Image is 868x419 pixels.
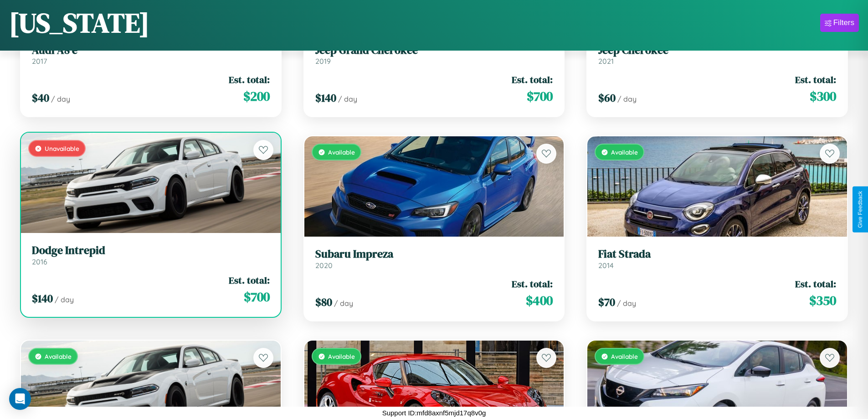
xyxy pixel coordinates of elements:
[315,261,333,270] span: 2020
[45,145,79,152] span: Unavailable
[512,277,553,290] span: Est. total:
[244,288,270,306] span: $ 700
[334,299,353,308] span: / day
[328,148,355,156] span: Available
[315,57,331,66] span: 2019
[51,94,70,103] span: / day
[32,244,270,257] h3: Dodge Intrepid
[810,87,836,105] span: $ 300
[315,248,553,261] h3: Subaru Impreza
[315,44,553,66] a: Jeep Grand Cherokee2019
[9,4,149,41] h1: [US_STATE]
[598,295,615,310] span: $ 70
[598,248,836,261] h3: Fiat Strada
[315,90,336,105] span: $ 140
[32,44,270,66] a: Audi A8 e2017
[598,44,836,66] a: Jeep Cherokee2021
[32,257,47,266] span: 2016
[229,73,270,86] span: Est. total:
[598,248,836,270] a: Fiat Strada2014
[229,274,270,287] span: Est. total:
[598,261,614,270] span: 2014
[795,73,836,86] span: Est. total:
[857,191,863,228] div: Give Feedback
[243,87,270,105] span: $ 200
[315,295,332,310] span: $ 80
[611,352,638,360] span: Available
[512,73,553,86] span: Est. total:
[32,90,49,105] span: $ 40
[32,57,47,66] span: 2017
[526,291,553,310] span: $ 400
[833,18,854,27] div: Filters
[328,352,355,360] span: Available
[617,299,636,308] span: / day
[809,291,836,310] span: $ 350
[617,94,637,103] span: / day
[382,407,486,419] p: Support ID: mfd8axnf5mjd17q8v0g
[338,94,357,103] span: / day
[598,57,614,66] span: 2021
[611,148,638,156] span: Available
[315,248,553,270] a: Subaru Impreza2020
[45,352,72,360] span: Available
[32,244,270,266] a: Dodge Intrepid2016
[9,388,31,410] div: Open Intercom Messenger
[32,291,53,306] span: $ 140
[795,277,836,290] span: Est. total:
[55,295,74,304] span: / day
[598,90,616,105] span: $ 60
[820,14,859,32] button: Filters
[527,87,553,105] span: $ 700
